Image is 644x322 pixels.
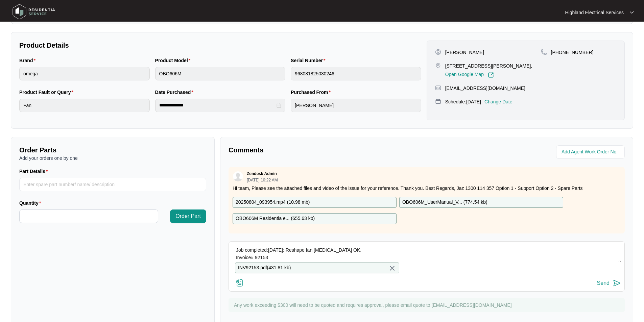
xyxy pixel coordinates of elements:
img: user-pin [435,49,441,55]
input: Serial Number [291,67,421,80]
img: dropdown arrow [630,11,634,14]
p: Highland Electrical Services [565,9,624,16]
input: Part Details [19,178,206,191]
input: Product Fault or Query [19,99,150,112]
label: Quantity [19,200,44,206]
input: Quantity [20,210,158,223]
input: Add Agent Work Order No. [562,148,621,156]
img: map-pin [435,98,441,104]
p: [PHONE_NUMBER] [551,49,594,56]
p: Comments [229,145,422,155]
img: Link-External [488,72,494,78]
label: Brand [19,57,38,64]
p: Hi team, Please see the attached files and video of the issue for your reference. Thank you. Best... [233,185,621,192]
a: Open Google Map [445,72,494,78]
p: [EMAIL_ADDRESS][DOMAIN_NAME] [445,85,525,92]
img: send-icon.svg [613,279,621,287]
label: Product Model [155,57,193,64]
img: user.svg [233,171,243,181]
p: [DATE] 10:22 AM [247,178,278,182]
label: Purchased From [291,89,333,96]
p: Order Parts [19,145,206,155]
img: close [388,264,396,272]
p: Change Date [484,98,512,105]
p: Any work exceeding $300 will need to be quoted and requires approval, please email quote to [EMAI... [234,302,621,308]
label: Date Purchased [155,89,196,96]
input: Product Model [155,67,286,80]
img: map-pin [541,49,547,55]
img: file-attachment-doc.svg [236,279,244,287]
p: INV92153.pdf ( 431.81 kb ) [238,264,291,272]
img: residentia service logo [10,2,57,22]
img: map-pin [435,63,441,69]
p: [STREET_ADDRESS][PERSON_NAME], [445,63,532,69]
button: Order Part [170,209,206,223]
textarea: Job completed:[DATE]: Reshape fan [MEDICAL_DATA] OK. Invoice# 92153 [232,245,621,263]
input: Purchased From [291,99,421,112]
label: Serial Number [291,57,328,64]
div: Send [597,280,610,286]
p: Schedule: [DATE] [445,98,481,105]
label: Product Fault or Query [19,89,76,96]
p: [PERSON_NAME] [445,49,484,56]
p: 20250804_093954.mp4 ( 10.98 mb ) [236,199,310,206]
p: OBO606M_UserManual_V... ( 774.54 kb ) [402,199,487,206]
label: Part Details [19,168,51,175]
img: map-pin [435,85,441,91]
p: OBO606M Residentia e... ( 655.63 kb ) [236,215,315,222]
input: Brand [19,67,150,80]
span: Order Part [175,212,201,220]
p: Product Details [19,41,421,50]
input: Date Purchased [159,102,276,109]
p: Zendesk Admin [247,171,277,176]
button: Send [597,279,621,288]
p: Add your orders one by one [19,155,206,162]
